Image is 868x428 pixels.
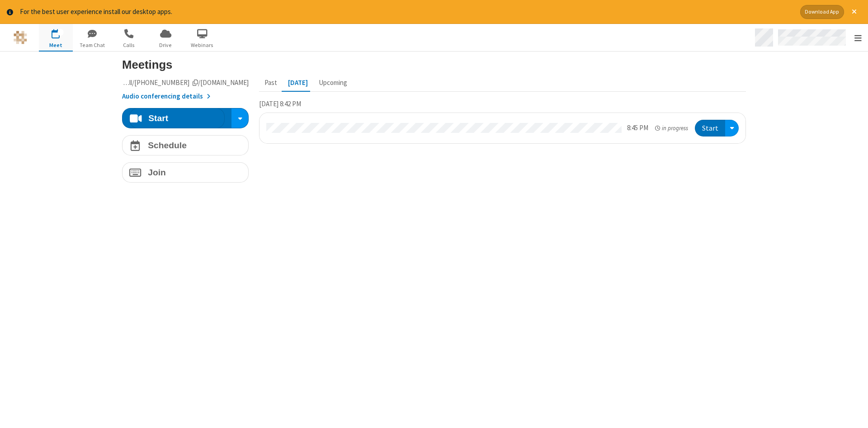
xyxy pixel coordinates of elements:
button: Close alert [847,5,861,19]
span: Calls [112,41,146,49]
button: Start [695,120,725,136]
span: Copy my meeting room link [108,78,249,87]
img: QA Selenium DO NOT DELETE OR CHANGE [14,31,27,44]
section: Today's Meetings [259,99,746,151]
div: 8:45 PM [627,123,648,133]
h4: Schedule [148,141,187,150]
span: [DATE] 8:42 PM [259,99,301,108]
button: Audio conferencing details [122,91,210,102]
span: Team Chat [75,41,109,49]
div: For the best user experience install our desktop apps. [20,7,793,17]
button: Past [259,74,283,91]
button: Start [129,108,225,128]
h4: Join [148,168,166,177]
span: Meet [39,41,73,49]
section: Account details [122,78,249,102]
span: Drive [149,41,183,49]
button: [DATE] [283,74,313,91]
button: Upcoming [313,74,353,91]
h3: Meetings [122,58,746,71]
div: 1 [58,29,64,36]
button: Copy my meeting room linkCopy my meeting room link [122,78,249,88]
div: Start conference options [235,111,245,126]
span: Webinars [185,41,219,49]
em: in progress [655,124,688,132]
div: Open menu [725,120,739,136]
h4: Start [148,114,168,122]
button: Join [122,162,249,183]
button: Schedule [122,135,249,155]
button: Download App [800,5,844,19]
